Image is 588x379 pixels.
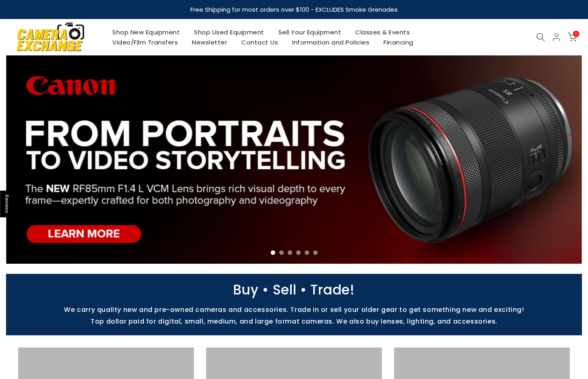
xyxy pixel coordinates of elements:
[348,27,417,37] a: Classes & Events
[377,37,421,47] a: Financing
[187,27,272,37] a: Shop Used Equipment
[573,31,579,37] span: 0
[185,37,234,47] a: Newsletter
[288,250,292,255] li: Page dot 3
[105,37,185,47] a: Video/Film Transfers
[305,250,309,255] li: Page dot 5
[296,250,301,255] li: Page dot 4
[2,306,586,313] p: We carry quality new and pre-owned cameras and accessories. Trade in or sell your older gear to g...
[271,250,275,255] li: Page dot 1
[2,318,586,325] p: Top dollar paid for digital, small, medium, and large format cameras. We also buy lenses, lightin...
[279,250,284,255] li: Page dot 2
[313,250,318,255] li: Page dot 6
[568,33,577,42] a: 0
[234,37,285,47] a: Contact Us
[285,37,377,47] a: Information and Policies
[105,27,187,37] a: Shop New Equipment
[190,5,398,14] strong: Free Shipping for most orders over $100 - EXCLUDES Smoke Grenades
[271,27,348,37] a: Sell Your Equipment
[2,286,586,294] p: Buy • Sell • Trade!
